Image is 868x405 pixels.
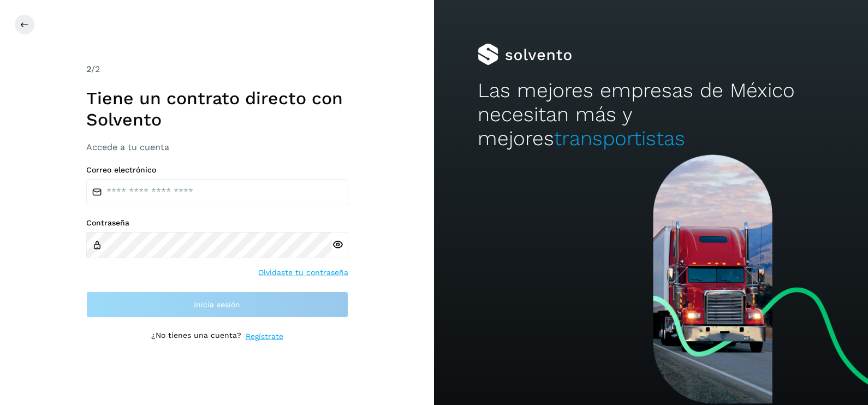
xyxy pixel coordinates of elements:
span: 2 [86,64,91,74]
span: Inicia sesión [194,301,240,308]
h2: Las mejores empresas de México necesitan más y mejores [478,79,825,151]
a: Olvidaste tu contraseña [258,267,348,278]
h3: Accede a tu cuenta [86,142,348,152]
button: Inicia sesión [86,291,348,318]
label: Contraseña [86,218,348,228]
h1: Tiene un contrato directo con Solvento [86,88,348,130]
div: /2 [86,63,348,76]
label: Correo electrónico [86,165,348,175]
a: Regístrate [246,331,283,342]
p: ¿No tienes una cuenta? [151,331,241,342]
span: transportistas [554,127,685,150]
